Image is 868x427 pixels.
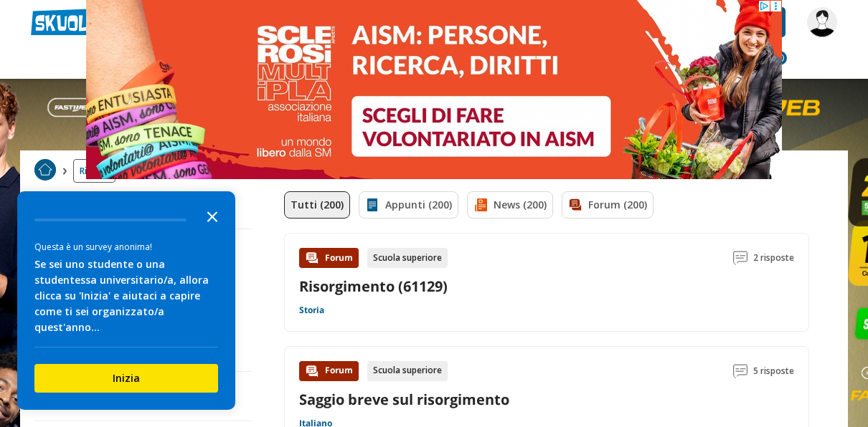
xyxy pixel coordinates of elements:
span: 2 risposte [753,248,794,268]
a: Storia [299,304,324,316]
img: Commenti lettura [733,251,747,265]
a: Risorgimento (61129) [299,277,448,296]
img: teorotella [807,7,837,37]
button: Inizia [34,364,218,393]
img: News filtro contenuto [473,198,488,212]
div: Se sei uno studente o una studentessa universitario/a, allora clicca su 'Inizia' e aiutaci a capi... [34,256,218,335]
button: Close the survey [198,201,227,230]
div: Survey [17,191,235,410]
div: Scuola superiore [367,248,448,268]
img: Commenti lettura [733,364,747,378]
a: Saggio breve sul risorgimento [299,390,509,409]
a: Home [34,159,56,183]
img: Appunti filtro contenuto [365,198,379,212]
div: Questa è un survey anonima! [34,240,218,254]
div: Scuola superiore [367,361,448,381]
img: Home [34,159,56,181]
a: Ricerca [73,159,115,183]
img: Forum filtro contenuto [568,198,582,212]
a: Forum (200) [562,191,654,219]
div: Forum [299,248,359,268]
img: Forum contenuto [305,251,319,265]
a: Appunti (200) [359,191,458,219]
a: News (200) [467,191,553,219]
a: Tutti (200) [284,191,350,219]
img: Forum contenuto [305,364,319,378]
div: Forum [299,361,359,381]
span: 5 risposte [753,361,794,381]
